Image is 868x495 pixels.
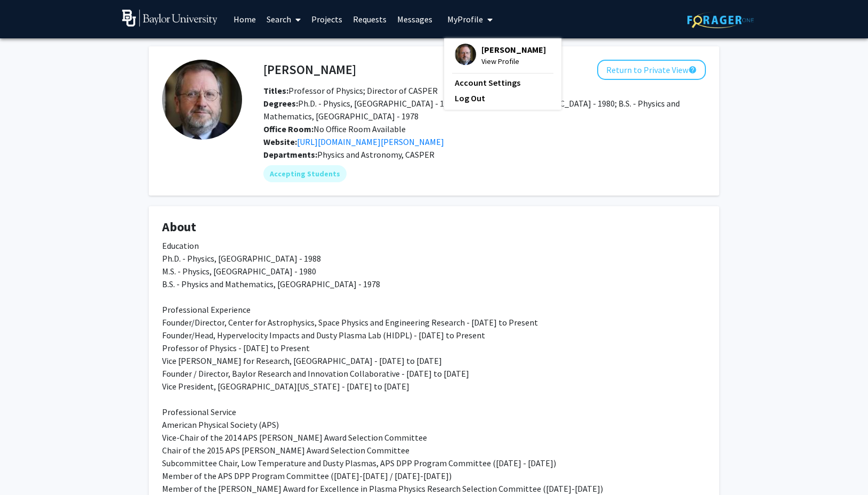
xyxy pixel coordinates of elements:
[297,136,444,147] a: Opens in a new tab
[455,76,551,89] a: Account Settings
[263,85,438,96] span: Professor of Physics; Director of CASPER
[263,124,406,134] span: No Office Room Available
[263,98,298,109] b: Degrees:
[597,60,706,80] button: Return to Private View
[455,44,546,67] div: Profile Picture[PERSON_NAME]View Profile
[317,149,435,160] span: Physics and Astronomy, CASPER
[263,165,347,182] mat-chip: Accepting Students
[122,10,218,27] img: Baylor University Logo
[392,1,438,38] a: Messages
[263,136,297,147] b: Website:
[228,1,261,38] a: Home
[481,44,546,55] span: [PERSON_NAME]
[162,60,242,140] img: Profile Picture
[447,14,483,25] span: My Profile
[455,92,551,104] a: Log Out
[261,1,306,38] a: Search
[263,98,680,121] span: Ph.D. - Physics, [GEOGRAPHIC_DATA] - 1988; M.S. - Physics, [GEOGRAPHIC_DATA] - 1980; B.S. - Physi...
[306,1,348,38] a: Projects
[348,1,392,38] a: Requests
[263,124,314,134] b: Office Room:
[8,447,45,487] iframe: Chat
[455,44,476,65] img: Profile Picture
[688,63,697,76] mat-icon: help
[263,60,356,79] h4: [PERSON_NAME]
[263,85,288,96] b: Titles:
[263,149,317,160] b: Departments:
[687,12,754,28] img: ForagerOne Logo
[481,55,546,67] span: View Profile
[162,220,706,235] h4: About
